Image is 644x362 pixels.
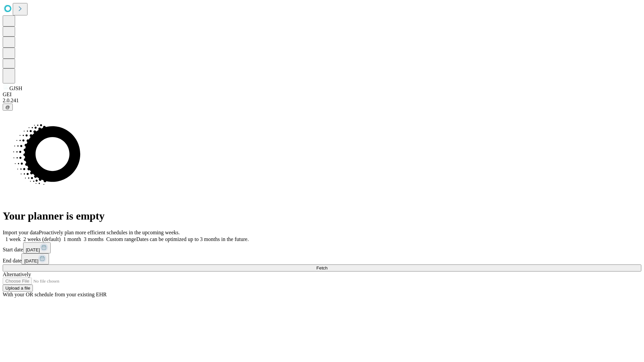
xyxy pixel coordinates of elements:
span: Import your data [3,230,39,235]
button: [DATE] [21,253,49,264]
button: @ [3,104,13,111]
span: [DATE] [26,247,40,252]
span: Alternatively [3,271,31,277]
span: @ [5,105,10,110]
button: Upload a file [3,285,33,292]
div: End date [3,253,641,264]
span: 2 weeks (default) [23,236,61,242]
span: Fetch [316,265,327,270]
div: GEI [3,92,641,98]
button: [DATE] [23,242,51,253]
span: GJSH [9,85,22,91]
button: Fetch [3,264,641,271]
span: Proactively plan more efficient schedules in the upcoming weeks. [39,230,180,235]
span: With your OR schedule from your existing EHR [3,292,107,297]
span: [DATE] [24,258,38,263]
span: 1 month [63,236,81,242]
h1: Your planner is empty [3,210,641,222]
div: 2.0.241 [3,98,641,104]
span: Custom range [106,236,136,242]
span: 1 week [5,236,21,242]
span: 3 months [84,236,104,242]
div: Start date [3,242,641,253]
span: Dates can be optimized up to 3 months in the future. [136,236,249,242]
